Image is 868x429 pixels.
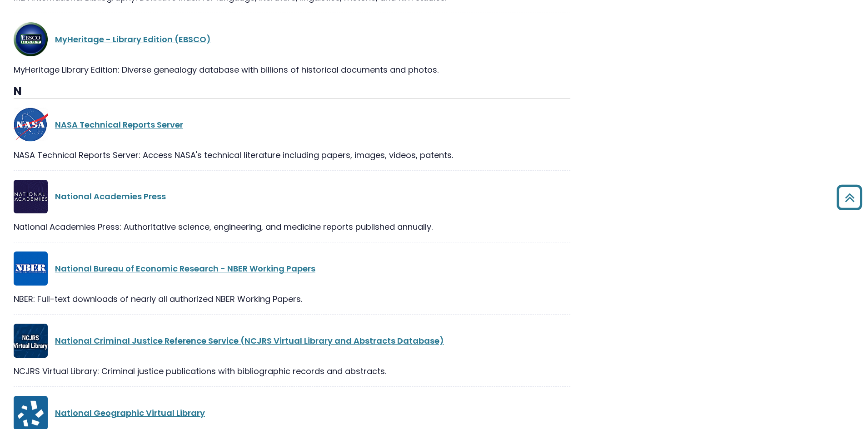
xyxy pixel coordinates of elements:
a: National Bureau of Economic Research - NBER Working Papers [55,263,315,274]
div: NCJRS Virtual Library: Criminal justice publications with bibliographic records and abstracts. [14,365,570,377]
a: Back to Top [833,189,866,206]
a: NASA Technical Reports Server [55,119,183,130]
a: National Academies Press [55,191,166,202]
div: National Academies Press: Authoritative science, engineering, and medicine reports published annu... [14,221,570,233]
div: NASA Technical Reports Server: Access NASA's technical literature including papers, images, video... [14,149,570,161]
a: MyHeritage - Library Edition (EBSCO) [55,34,211,45]
h3: N [14,85,570,99]
div: MyHeritage Library Edition: Diverse genealogy database with billions of historical documents and ... [14,64,570,76]
div: NBER: Full-text downloads of nearly all authorized NBER Working Papers. [14,293,570,305]
a: National Geographic Virtual Library [55,407,205,419]
a: National Criminal Justice Reference Service (NCJRS Virtual Library and Abstracts Database) [55,335,444,346]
